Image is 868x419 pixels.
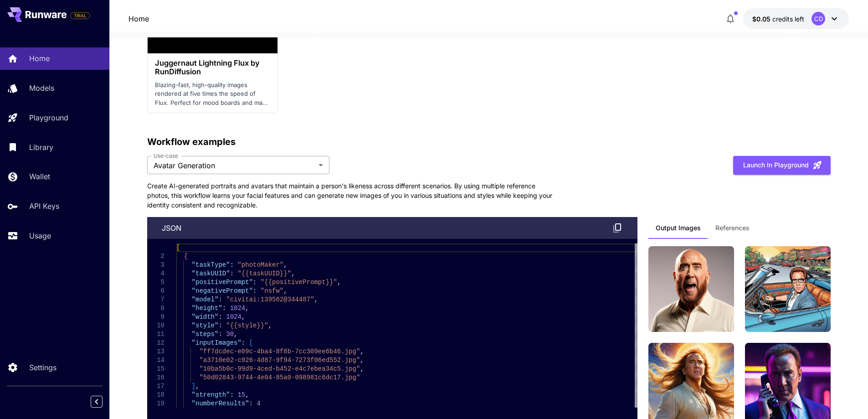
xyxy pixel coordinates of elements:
[162,222,181,233] p: json
[191,391,230,398] span: "strength"
[230,261,233,269] span: :
[226,296,314,303] span: "civitai:139562@344487"
[199,365,360,372] span: "10ba5b0c-99d9-4ced-b452-e4c7ebea34c5.jpg"
[147,321,164,330] div: 10
[155,59,270,76] h3: Juggernaut Lightning Flux by RunDiffusion
[154,152,178,160] label: Use-case
[147,382,164,391] div: 17
[29,53,50,64] p: Home
[191,400,249,407] span: "numberResults"
[314,296,318,303] span: ,
[752,14,804,24] div: $0.05
[29,201,59,212] p: API Keys
[752,15,772,23] span: $0.05
[360,357,364,364] span: ,
[147,243,164,252] div: 1
[147,339,164,347] div: 12
[230,391,233,398] span: :
[147,269,164,278] div: 4
[226,331,234,338] span: 30
[147,295,164,304] div: 7
[199,357,360,364] span: "a3710e02-c926-4d87-9f94-7273f06ed552.jpg"
[715,224,750,232] span: References
[241,313,245,321] span: ,
[147,181,557,210] p: Create AI-generated portraits and avatars that maintain a person's likeness across different scen...
[147,399,164,408] div: 19
[222,305,226,312] span: :
[191,305,222,312] span: "height"
[176,244,180,251] span: [
[234,331,237,338] span: ,
[71,12,90,19] span: TRIAL
[147,313,164,321] div: 9
[245,391,249,398] span: ,
[147,330,164,339] div: 11
[147,261,164,269] div: 3
[360,365,364,372] span: ,
[128,13,149,24] nav: breadcrumb
[241,339,245,347] span: :
[812,12,825,26] div: CD
[253,279,257,286] span: :
[155,81,270,108] p: Blazing-fast, high-quality images rendered at five times the speed of Flux. Perfect for mood boar...
[249,339,252,347] span: [
[733,156,831,175] button: Launch in Playground
[191,296,218,303] span: "model"
[147,304,164,313] div: 8
[29,83,54,93] p: Models
[230,305,245,312] span: 1024
[226,313,241,321] span: 1024
[772,15,804,23] span: credits left
[230,270,233,277] span: :
[218,322,222,329] span: :
[245,305,249,312] span: ,
[743,8,849,29] button: $0.05CD
[29,171,50,182] p: Wallet
[745,246,831,332] a: man rwre in a convertible car
[218,296,222,303] span: :
[253,287,257,295] span: :
[260,287,283,295] span: "nsfw"
[237,261,283,269] span: "photoMaker"
[226,322,268,329] span: "{{style}}"
[128,13,149,24] a: Home
[283,287,287,295] span: ,
[191,339,241,347] span: "inputImages"
[191,279,252,286] span: "positivePrompt"
[191,322,218,329] span: "style"
[147,135,831,149] p: Workflow examples
[218,313,222,321] span: :
[147,356,164,365] div: 14
[195,383,199,390] span: ,
[184,253,187,260] span: {
[191,313,218,321] span: "width"
[268,322,272,329] span: ,
[199,348,360,355] span: "ff7dcdec-e09c-4ba4-8f8b-7cc309ee6b46.jpg"
[147,287,164,295] div: 6
[147,391,164,399] div: 18
[98,393,109,410] div: Collapse sidebar
[29,230,51,241] p: Usage
[29,142,53,153] p: Library
[337,279,340,286] span: ,
[656,224,701,232] span: Output Images
[218,331,222,338] span: :
[191,331,218,338] span: "steps"
[237,391,245,398] span: 15
[283,261,287,269] span: ,
[29,112,68,123] p: Playground
[191,287,252,295] span: "negativePrompt"
[191,261,230,269] span: "taskType"
[249,400,252,407] span: :
[291,270,295,277] span: ,
[360,348,364,355] span: ,
[257,400,260,407] span: 4
[191,270,230,277] span: "taskUUID"
[91,396,103,408] button: Collapse sidebar
[648,246,734,332] img: man rwre long hair, enjoying sun and wind
[147,252,164,261] div: 2
[154,160,315,171] span: Avatar Generation
[147,278,164,287] div: 5
[147,365,164,373] div: 15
